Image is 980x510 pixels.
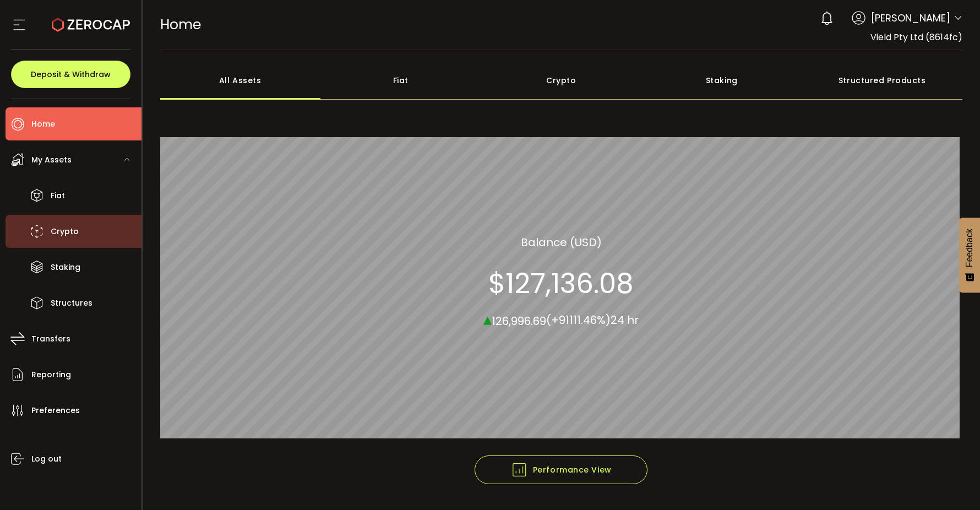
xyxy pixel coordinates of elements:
[802,61,963,100] div: Structured Products
[31,403,80,419] span: Preferences
[871,10,950,25] span: [PERSON_NAME]
[641,61,802,100] div: Staking
[483,307,492,330] span: ▴
[31,70,111,78] span: Deposit & Withdraw
[31,367,71,383] span: Reporting
[31,331,70,347] span: Transfers
[160,61,321,100] div: All Assets
[611,312,639,328] span: 24 hr
[488,267,634,300] section: $127,136.08
[511,462,612,478] span: Performance View
[51,188,65,204] span: Fiat
[475,455,647,484] button: Performance View
[481,61,642,100] div: Crypto
[51,259,80,275] span: Staking
[870,31,962,44] span: Vield Pty Ltd (8614fc)
[521,234,602,250] section: Balance (USD)
[160,15,201,34] span: Home
[31,116,55,132] span: Home
[925,457,980,510] iframe: Chat Widget
[11,61,130,88] button: Deposit & Withdraw
[492,313,546,328] span: 126,996.69
[31,152,72,168] span: My Assets
[320,61,481,100] div: Fiat
[51,295,92,311] span: Structures
[51,224,79,240] span: Crypto
[31,451,62,467] span: Log out
[959,218,980,292] button: Feedback - Show survey
[965,229,974,267] span: Feedback
[546,312,611,328] span: (+91111.46%)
